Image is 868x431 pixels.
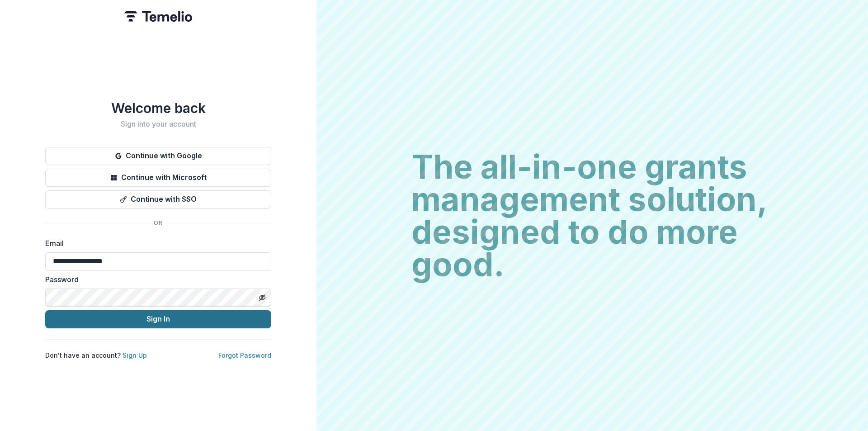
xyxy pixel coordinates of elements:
label: Email [45,238,266,249]
button: Continue with Microsoft [45,169,271,187]
button: Sign In [45,310,271,328]
p: Don't have an account? [45,350,147,360]
button: Continue with SSO [45,190,271,208]
img: Temelio [124,11,192,22]
button: Continue with Google [45,147,271,165]
h1: Welcome back [45,100,271,116]
a: Sign Up [123,351,147,359]
h2: Sign into your account [45,120,271,128]
a: Forgot Password [218,351,271,359]
label: Password [45,274,266,285]
button: Toggle password visibility [255,290,269,305]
